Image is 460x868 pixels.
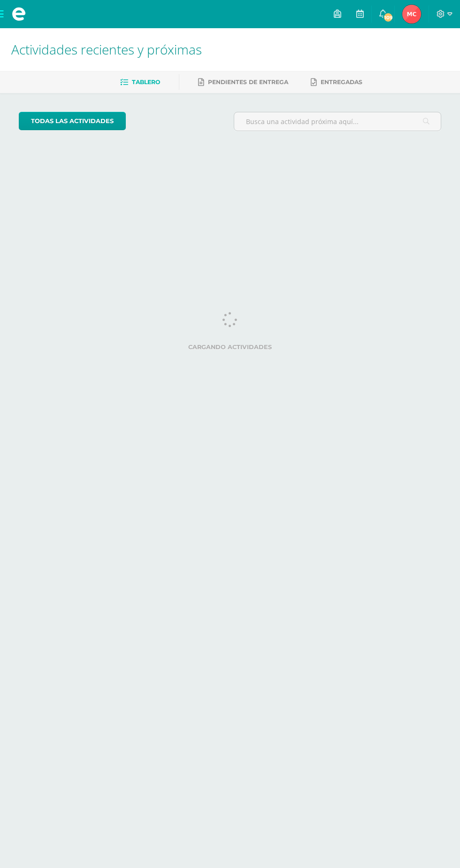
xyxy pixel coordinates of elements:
span: Actividades recientes y próximas [11,40,202,58]
a: Pendientes de entrega [198,75,288,90]
img: 69f303fc39f837cd9983a5abc81b3825.png [402,5,421,23]
span: Pendientes de entrega [208,78,288,86]
a: todas las Actividades [19,112,126,130]
span: 109 [383,12,393,23]
a: Entregadas [311,75,362,90]
span: Entregadas [321,78,362,86]
input: Busca una actividad próxima aquí... [234,112,441,131]
label: Cargando actividades [19,344,441,351]
a: Tablero [120,75,160,90]
span: Tablero [132,78,160,86]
